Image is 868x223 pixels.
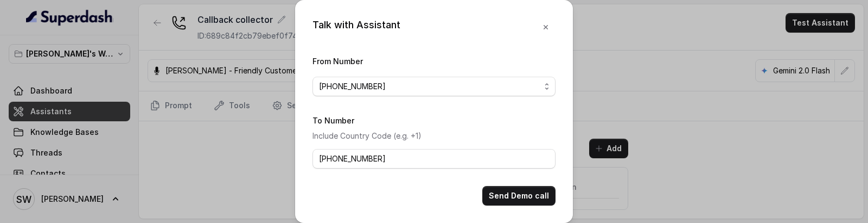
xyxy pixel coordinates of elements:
label: From Number [312,57,363,66]
label: To Number [312,116,354,125]
input: +1123456789 [312,149,556,169]
button: Send Demo call [482,186,556,206]
p: Include Country Code (e.g. +1) [312,129,556,143]
span: [PHONE_NUMBER] [319,80,540,93]
button: [PHONE_NUMBER] [312,77,556,96]
div: Talk with Assistant [312,17,400,37]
